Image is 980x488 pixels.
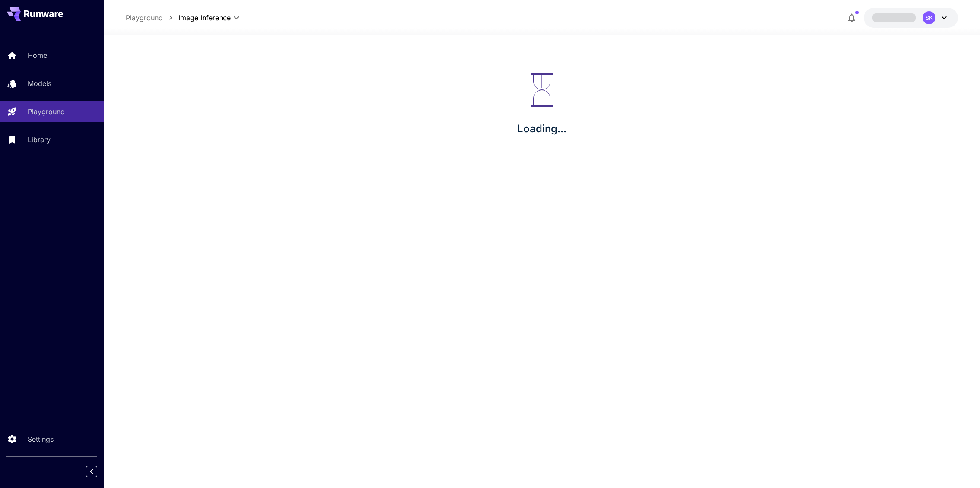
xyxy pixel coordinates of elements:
[178,13,231,23] span: Image Inference
[86,466,97,477] button: Collapse sidebar
[517,121,566,137] p: Loading...
[28,50,47,61] p: Home
[864,8,958,28] button: SK
[923,11,935,24] div: SK
[28,434,54,444] p: Settings
[28,106,65,117] p: Playground
[28,78,51,89] p: Models
[92,464,104,479] div: Collapse sidebar
[28,134,51,145] p: Library
[126,13,178,23] nav: breadcrumb
[126,13,163,23] a: Playground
